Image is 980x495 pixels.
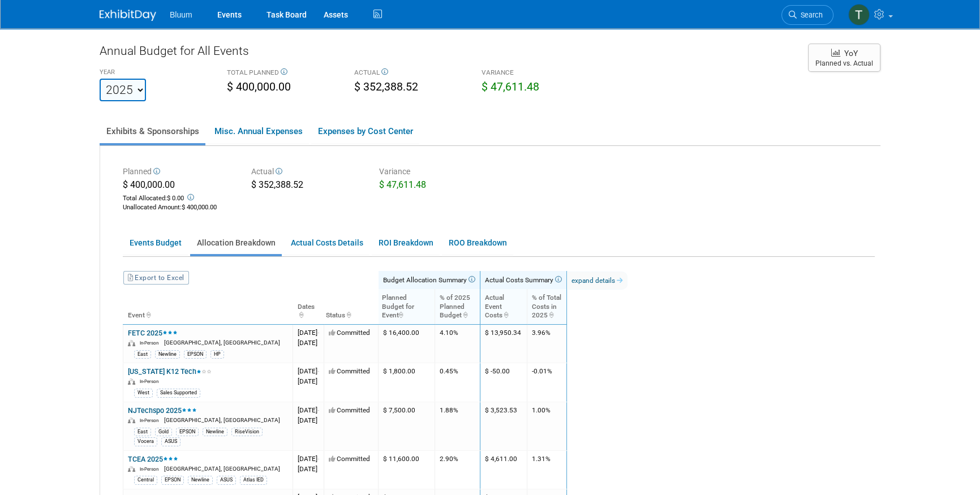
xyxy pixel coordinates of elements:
span: [DATE] [298,416,317,424]
span: [GEOGRAPHIC_DATA], [GEOGRAPHIC_DATA] [164,339,280,346]
a: Search [781,5,833,25]
a: Expenses by Cost Center [311,119,419,143]
span: $ 400,000.00 [123,179,175,190]
span: [DATE] [298,329,319,337]
td: $ 13,950.34 [480,324,527,363]
th: Planned Budget for Event : activate to sort column ascending [379,289,435,324]
div: East [134,428,151,436]
span: Search [797,11,823,19]
div: Atlas IED [240,476,267,484]
span: - [317,455,319,463]
td: $ 11,600.00 [379,450,435,489]
td: $ -50.00 [480,363,527,402]
td: $ 16,400.00 [379,324,435,363]
span: $ 400,000.00 [227,80,291,93]
th: Budget Allocation Summary [379,271,480,289]
a: [US_STATE] K12 Tech [128,367,212,376]
span: In-Person [140,466,162,472]
div: ASUS [161,437,180,446]
img: In-Person Event [128,340,135,346]
div: EPSON [184,350,207,359]
a: FETC 2025 [128,329,178,337]
span: 2.90% [440,455,458,463]
span: 1.00% [532,406,551,414]
a: Exhibits & Sponsorships [100,119,205,143]
th: % of 2025PlannedBudget: activate to sort column ascending [435,289,480,324]
span: 0.45% [440,367,458,375]
div: Central [134,476,157,484]
div: Newline [203,428,227,436]
td: $ 4,611.00 [480,450,527,489]
div: RiseVision [231,428,263,436]
div: HP [210,350,224,359]
a: Export to Excel [123,271,189,285]
th: Actual Costs Summary [480,271,567,289]
a: Actual Costs Details [284,232,369,254]
span: [DATE] [298,377,317,385]
span: 1.31% [532,455,551,463]
div: Total Allocated: [123,192,234,203]
span: - [317,367,319,375]
a: Events Budget [123,232,188,254]
span: $ 47,611.48 [379,179,426,190]
td: Committed [324,363,379,402]
div: Annual Budget for All Events [100,42,797,65]
img: Taylor Bradley [848,4,870,25]
th: Event : activate to sort column ascending [123,289,293,324]
a: TCEA 2025 [128,455,178,463]
th: Status : activate to sort column ascending [324,289,379,324]
span: In-Person [140,378,162,384]
td: Committed [324,402,379,450]
span: In-Person [140,417,162,423]
td: $ 1,800.00 [379,363,435,402]
span: $ 400,000.00 [182,204,217,211]
div: Newline [155,350,180,359]
th: % of TotalCosts in2025: activate to sort column ascending [527,289,566,324]
div: ASUS [217,476,236,484]
span: $ 352,388.52 [354,80,418,93]
td: $ 7,500.00 [379,402,435,450]
img: In-Person Event [128,466,135,472]
td: Committed [324,450,379,489]
a: ROO Breakdown [442,232,513,254]
div: Planned [123,166,234,179]
div: EPSON [161,476,184,484]
span: 3.96% [532,329,551,337]
td: $ 3,523.53 [480,402,527,450]
span: Unallocated Amount [123,204,180,211]
span: 4.10% [440,329,458,337]
div: Actual [251,166,363,179]
span: In-Person [140,340,162,346]
a: NJTechspo 2025 [128,406,197,415]
span: -0.01% [532,367,552,375]
div: $ 352,388.52 [251,179,363,193]
div: : [123,203,234,212]
span: [DATE] [298,406,319,414]
span: [DATE] [298,465,317,473]
span: 1.88% [440,406,458,414]
span: [GEOGRAPHIC_DATA], [GEOGRAPHIC_DATA] [164,417,280,423]
span: - [317,329,319,337]
a: Misc. Annual Expenses [208,119,309,143]
a: ROI Breakdown [372,232,440,254]
img: In-Person Event [128,378,135,385]
img: In-Person Event [128,417,135,424]
th: Dates : activate to sort column ascending [293,289,324,324]
div: East [134,350,151,359]
div: Vocera [134,437,157,446]
div: Newline [188,476,213,484]
button: YoY Planned vs. Actual [808,44,880,72]
div: Gold [155,428,172,436]
span: [DATE] [298,339,317,347]
div: TOTAL PLANNED [227,68,337,79]
a: expand details [567,272,627,290]
span: Bluum [170,10,192,19]
span: [DATE] [298,367,319,375]
span: - [317,406,319,414]
div: Variance [379,166,491,179]
span: YoY [844,49,858,58]
span: [DATE] [298,455,319,463]
img: ExhibitDay [100,10,156,21]
th: ActualEventCosts: activate to sort column ascending [480,289,527,324]
span: $ 47,611.48 [482,80,539,93]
